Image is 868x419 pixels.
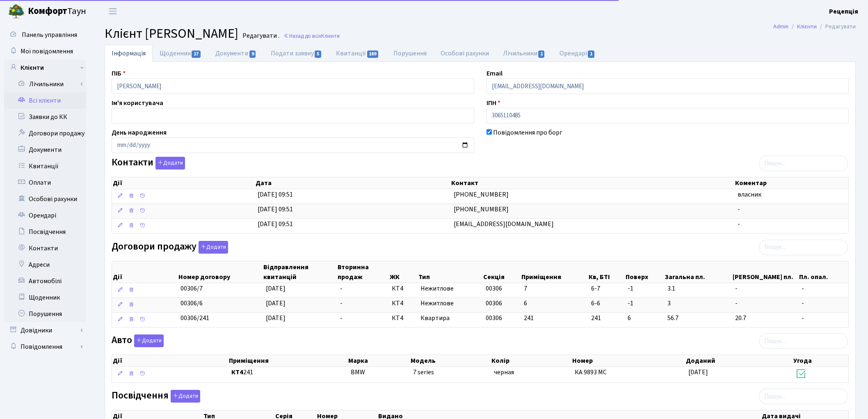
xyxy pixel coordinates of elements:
span: [DATE] 09:51 [258,190,293,199]
span: [EMAIL_ADDRESS][DOMAIN_NAME] [454,220,554,229]
span: [DATE] 09:51 [258,205,293,214]
span: 6-6 [591,299,621,308]
span: [PHONE_NUMBER] [454,205,509,214]
span: [DATE] [688,368,708,377]
label: ПІБ [112,69,126,78]
span: -1 [628,284,660,293]
a: Квитанції [4,158,86,174]
span: 17 [192,50,201,58]
a: Додати [196,239,228,254]
nav: breadcrumb [761,18,868,35]
th: Дії [112,177,255,189]
th: Доданий [685,355,792,366]
span: Мої повідомлення [21,47,73,56]
span: 3.1 [667,284,729,293]
th: Номер договору [178,261,263,283]
button: Посвідчення [171,390,200,403]
label: Повідомлення про борг [493,128,562,137]
th: Дата [255,177,451,189]
label: Посвідчення [112,390,200,403]
span: власник [738,190,761,199]
span: 00306 [486,299,502,308]
a: Додати [169,389,200,403]
img: logo.png [8,3,25,20]
a: Заявки до КК [4,109,86,125]
label: Авто [112,334,164,347]
a: Назад до всіхКлієнти [283,32,340,40]
b: КТ4 [231,368,243,377]
span: 9 [249,50,256,58]
a: Клієнти [4,60,86,76]
th: [PERSON_NAME] пл. [732,261,798,283]
span: - [340,314,343,323]
b: Комфорт [28,5,67,18]
a: Щоденник [153,45,208,62]
a: Договори продажу [4,125,86,142]
a: Подати заявку [264,45,329,62]
span: Нежитлове [420,299,479,308]
a: Інформація [105,45,153,62]
span: Квартира [420,314,479,323]
span: 241 [591,314,621,323]
input: Пошук... [759,240,848,255]
th: Угода [793,355,849,366]
label: Договори продажу [112,241,228,254]
span: - [735,299,795,308]
span: - [802,314,845,323]
span: КТ4 [392,314,414,323]
span: 00306 [486,314,502,323]
span: 1 [588,50,594,58]
th: Пл. опал. [798,261,848,283]
a: Лічильники [9,76,86,92]
a: Квитанції [329,45,386,62]
span: Таун [28,5,86,18]
span: [DATE] 09:51 [258,220,293,229]
a: Оплати [4,174,86,191]
th: Контакт [450,177,734,189]
span: - [735,284,795,293]
span: 00306/6 [180,299,203,308]
a: Особові рахунки [434,45,496,62]
span: черная [494,368,514,377]
a: Адреси [4,256,86,273]
th: Загальна пл. [664,261,732,283]
span: 189 [367,50,379,58]
span: [DATE] [266,314,286,323]
span: 00306/241 [180,314,209,323]
button: Авто [134,334,164,347]
a: Мої повідомлення [4,43,86,60]
a: Лічильники [496,45,553,62]
span: КА 9893 МС [575,368,607,377]
a: Орендарі [4,207,86,224]
a: Щоденник [4,289,86,306]
th: Приміщення [228,355,347,366]
a: Орендарі [553,45,602,62]
th: Дії [112,261,178,283]
th: Приміщення [521,261,588,283]
a: Повідомлення [4,339,86,355]
span: 6 [628,314,660,323]
a: Всі клієнти [4,92,86,109]
span: 241 [524,314,534,323]
th: ЖК [389,261,418,283]
span: BMW [351,368,365,377]
span: 00306 [486,284,502,293]
span: - [802,299,845,308]
th: Номер [571,355,685,366]
th: Вторинна продаж [337,261,388,283]
a: Документи [4,142,86,158]
span: -1 [628,299,660,308]
button: Договори продажу [199,241,228,254]
span: КТ4 [392,284,414,293]
span: Панель управління [22,30,77,39]
span: Клієнт [PERSON_NAME] [105,24,238,43]
span: 241 [231,368,344,377]
span: Нежитлове [420,284,479,293]
label: ІПН [487,98,500,108]
b: Рецепція [829,7,858,16]
a: Додати [132,333,164,348]
span: Клієнти [321,32,340,40]
input: Пошук... [759,156,848,171]
span: [DATE] [266,284,286,293]
th: Модель [410,355,491,366]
